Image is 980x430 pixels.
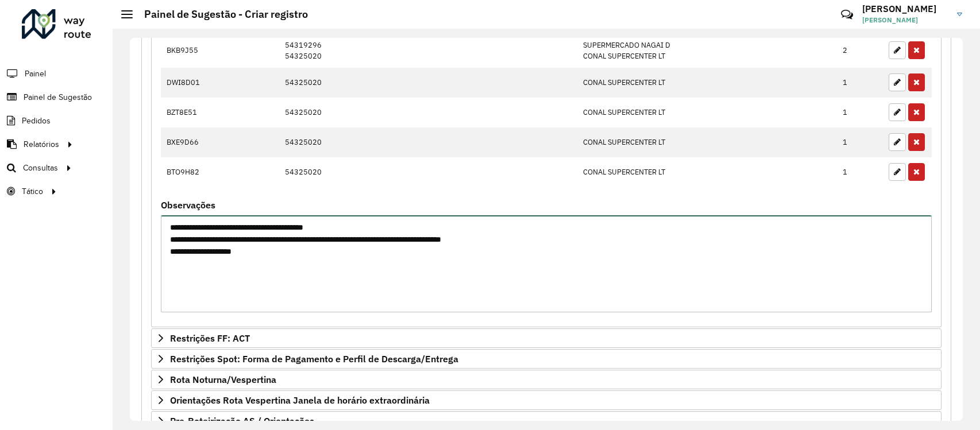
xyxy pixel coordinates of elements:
td: CONAL SUPERCENTER LT [577,98,836,127]
td: CONAL SUPERCENTER LT [577,68,836,98]
td: 2 [837,33,883,67]
td: BXE9D66 [161,127,279,157]
span: [PERSON_NAME] [862,15,948,25]
a: Rota Noturna/Vespertina [151,370,942,389]
a: Restrições FF: ACT [151,328,942,348]
span: Consultas [23,162,58,174]
span: Restrições FF: ACT [170,334,250,343]
span: Pedidos [22,115,51,127]
td: CONAL SUPERCENTER LT [577,157,836,187]
td: BKB9J55 [161,33,279,67]
td: 54325020 [279,157,577,187]
h2: Painel de Sugestão - Criar registro [133,8,308,21]
td: BZT8E51 [161,98,279,127]
td: 1 [837,157,883,187]
a: Restrições Spot: Forma de Pagamento e Perfil de Descarga/Entrega [151,349,942,369]
span: Restrições Spot: Forma de Pagamento e Perfil de Descarga/Entrega [170,354,458,363]
td: 1 [837,68,883,98]
td: 54325020 [279,127,577,157]
a: Orientações Rota Vespertina Janela de horário extraordinária [151,390,942,410]
td: 1 [837,98,883,127]
label: Observações [161,198,215,212]
h3: [PERSON_NAME] [862,3,948,14]
td: 54325020 [279,98,577,127]
span: Painel de Sugestão [24,91,92,103]
span: Rota Noturna/Vespertina [170,375,276,384]
td: 54325020 [279,68,577,98]
a: Contato Rápido [835,2,859,27]
span: Relatórios [24,138,59,150]
span: Orientações Rota Vespertina Janela de horário extraordinária [170,396,430,405]
td: 1 [837,127,883,157]
td: DWI8D01 [161,68,279,98]
span: Painel [25,68,46,80]
td: CONAL SUPERCENTER LT [577,127,836,157]
td: 54319296 54325020 [279,33,577,67]
td: BTO9H82 [161,157,279,187]
td: SUPERMERCADO NAGAI D CONAL SUPERCENTER LT [577,33,836,67]
span: Pre-Roteirização AS / Orientações [170,416,314,425]
span: Tático [22,185,43,197]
